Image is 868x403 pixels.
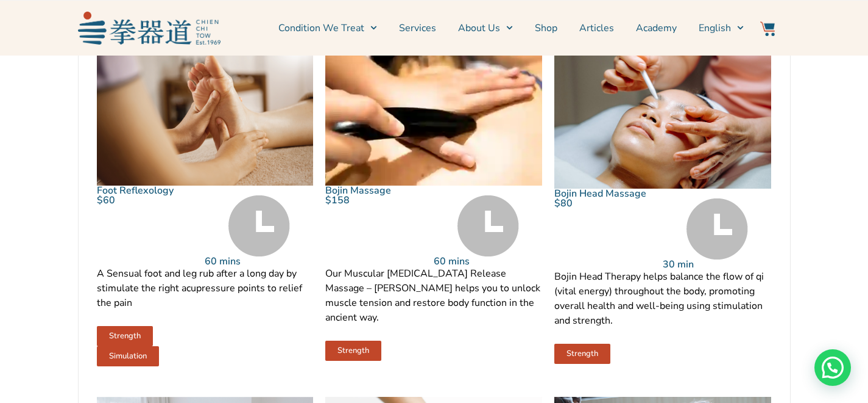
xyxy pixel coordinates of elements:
[760,21,775,36] img: Website Icon-03
[97,195,205,205] p: $60
[535,13,557,43] a: Shop
[699,21,731,35] span: English
[554,344,610,364] a: Strength
[814,349,851,386] div: Need help? WhatsApp contact
[579,13,614,43] a: Articles
[325,184,391,197] a: Bojin Massage
[337,347,369,355] span: Strength
[97,266,314,310] p: A Sensual foot and leg rub after a long day by stimulate the right acupressure points to relief t...
[325,195,434,205] p: $158
[554,198,663,208] p: $80
[457,195,519,256] img: Time Grey
[109,332,141,340] span: Strength
[97,326,153,346] a: Strength
[325,267,540,324] span: Our Muscular [MEDICAL_DATA] Release Massage – [PERSON_NAME] helps you to unlock muscle tension an...
[458,13,513,43] a: About Us
[97,346,159,366] a: Simulation
[205,256,313,266] p: 60 mins
[699,13,744,43] a: Switch to English
[686,198,748,260] img: Time Grey
[399,13,436,43] a: Services
[109,352,147,360] span: Simulation
[97,184,174,197] a: Foot Reflexology
[325,341,381,361] a: Strength
[554,269,771,328] p: Bojin Head Therapy helps balance the flow of qi (vital energy) throughout the body, promoting ove...
[636,13,677,43] a: Academy
[227,13,744,43] nav: Menu
[566,350,598,358] span: Strength
[434,256,542,266] p: 60 mins
[278,13,377,43] a: Condition We Treat
[554,187,646,200] a: Bojin Head Massage
[228,195,290,256] img: Time Grey
[663,260,771,269] p: 30 min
